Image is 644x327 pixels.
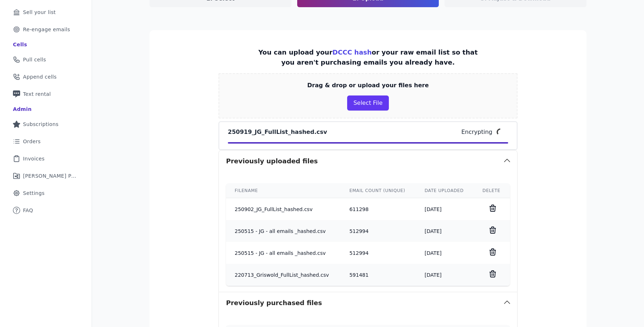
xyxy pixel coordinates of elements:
[23,207,33,214] span: FAQ
[347,95,388,111] button: Select File
[332,48,372,56] a: DCCC hash
[226,183,341,198] th: Filename
[13,106,32,113] div: Admin
[226,264,341,286] td: 220713_Griswold_FullList_hashed.csv
[6,22,86,37] a: Re-engage emails
[23,121,59,128] span: Subscriptions
[226,242,341,264] td: 250515 - JG - all emails _hashed.csv
[6,134,86,149] a: Orders
[6,4,86,20] a: Sell your list
[341,183,416,198] th: Email count (unique)
[416,242,474,264] td: [DATE]
[23,56,46,63] span: Pull cells
[23,90,51,98] span: Text rental
[226,220,341,242] td: 250515 - JG - all emails _hashed.csv
[228,128,327,136] p: 250919_JG_FullList_hashed.csv
[6,151,86,167] a: Invoices
[341,242,416,264] td: 512994
[416,220,474,242] td: [DATE]
[307,81,429,90] p: Drag & drop or upload your files here
[219,150,517,172] button: Previously uploaded files
[6,185,86,201] a: Settings
[474,183,510,198] th: Delete
[23,138,41,145] span: Orders
[23,155,45,162] span: Invoices
[341,198,416,220] td: 611298
[416,198,474,220] td: [DATE]
[341,264,416,286] td: 591481
[416,264,474,286] td: [DATE]
[416,183,474,198] th: Date uploaded
[23,190,45,197] span: Settings
[341,220,416,242] td: 512994
[226,156,318,166] h3: Previously uploaded files
[6,168,86,184] a: [PERSON_NAME] Performance
[6,86,86,102] a: Text rental
[219,292,517,314] button: Previously purchased files
[23,9,56,16] span: Sell your list
[23,172,77,179] span: [PERSON_NAME] Performance
[6,116,86,132] a: Subscriptions
[6,69,86,85] a: Append cells
[23,26,70,33] span: Re-engage emails
[6,202,86,218] a: FAQ
[23,73,57,80] span: Append cells
[6,52,86,67] a: Pull cells
[226,298,322,308] h3: Previously purchased files
[13,41,27,48] div: Cells
[256,47,480,67] p: You can upload your or your raw email list so that you aren't purchasing emails you already have.
[226,198,341,220] td: 250902_JG_FullList_hashed.csv
[461,128,492,136] p: Encrypting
